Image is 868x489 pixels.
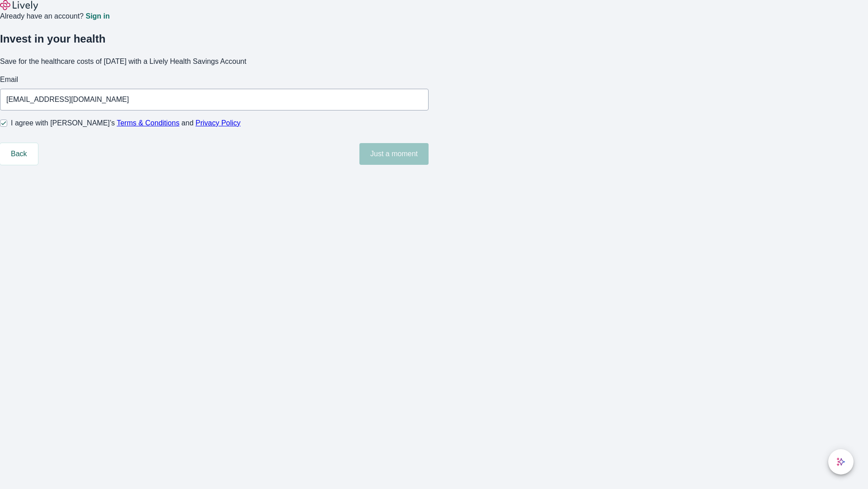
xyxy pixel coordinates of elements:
a: Privacy Policy [196,119,241,127]
button: chat [828,449,854,475]
svg: Lively AI Assistant [836,457,845,466]
a: Terms & Conditions [117,119,179,127]
a: Sign in [85,13,109,20]
span: I agree with [PERSON_NAME]’s and [11,118,241,129]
